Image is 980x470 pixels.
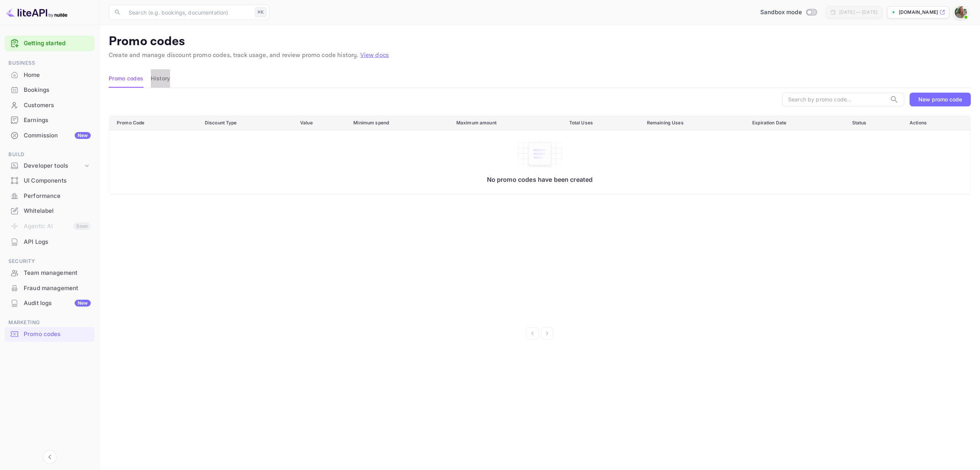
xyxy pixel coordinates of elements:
[5,327,95,341] a: Promo codes
[24,238,91,246] div: API Logs
[910,93,971,106] button: New promo code
[5,204,95,218] a: Whitelabel
[641,116,746,130] th: Remaining Uses
[109,34,971,49] p: Promo codes
[450,116,563,130] th: Maximum amount
[5,173,95,188] a: UI Components
[5,83,95,97] a: Bookings
[5,150,95,159] span: Build
[5,296,95,311] div: Audit logsNew
[563,116,641,130] th: Total Uses
[24,176,91,185] div: UI Components
[24,269,91,277] div: Team management
[5,281,95,295] a: Fraud management
[255,7,266,17] div: ⌘K
[5,98,95,112] a: Customers
[5,128,95,142] a: CommissionNew
[109,51,971,60] p: Create and manage discount promo codes, track usage, and review promo code history.
[5,235,95,249] a: API Logs
[760,8,802,17] span: Sandbox mode
[757,8,820,17] div: Switch to Production mode
[517,138,563,170] img: No promo codes have been created
[5,281,95,296] div: Fraud management
[75,300,91,307] div: New
[24,116,91,125] div: Earnings
[5,327,95,342] div: Promo codes
[899,9,938,16] p: [DOMAIN_NAME]
[75,132,91,139] div: New
[5,68,95,83] div: Home
[24,131,91,140] div: Commission
[5,98,95,113] div: Customers
[903,116,970,130] th: Actions
[199,116,294,130] th: Discount Type
[5,266,95,280] a: Team management
[360,51,389,59] a: View docs
[24,192,91,201] div: Performance
[43,450,57,464] button: Collapse navigation
[5,68,95,82] a: Home
[24,101,91,110] div: Customers
[746,116,846,130] th: Expiration Date
[151,69,170,88] button: History
[5,189,95,203] a: Performance
[109,69,143,88] button: Promo codes
[5,159,95,173] div: Developer tools
[846,116,903,130] th: Status
[109,327,971,339] nav: pagination navigation
[124,5,252,20] input: Search (e.g. bookings, documentation)
[6,6,67,18] img: LiteAPI logo
[24,330,91,339] div: Promo codes
[955,6,967,18] img: Tea Gudek Snajdar
[782,93,887,106] input: Search by promo code...
[5,296,95,310] a: Audit logsNew
[839,9,877,16] div: [DATE] — [DATE]
[24,39,91,48] a: Getting started
[109,116,199,130] th: Promo Code
[5,36,95,51] div: Getting started
[918,96,962,103] div: New promo code
[24,162,83,170] div: Developer tools
[24,299,91,308] div: Audit logs
[5,113,95,128] div: Earnings
[5,204,95,219] div: Whitelabel
[5,59,95,67] span: Business
[5,128,95,143] div: CommissionNew
[24,207,91,215] div: Whitelabel
[5,113,95,127] a: Earnings
[5,318,95,327] span: Marketing
[24,284,91,293] div: Fraud management
[24,86,91,95] div: Bookings
[5,257,95,266] span: Security
[5,173,95,188] div: UI Components
[24,71,91,80] div: Home
[117,176,963,183] p: No promo codes have been created
[347,116,450,130] th: Minimum spend
[294,116,347,130] th: Value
